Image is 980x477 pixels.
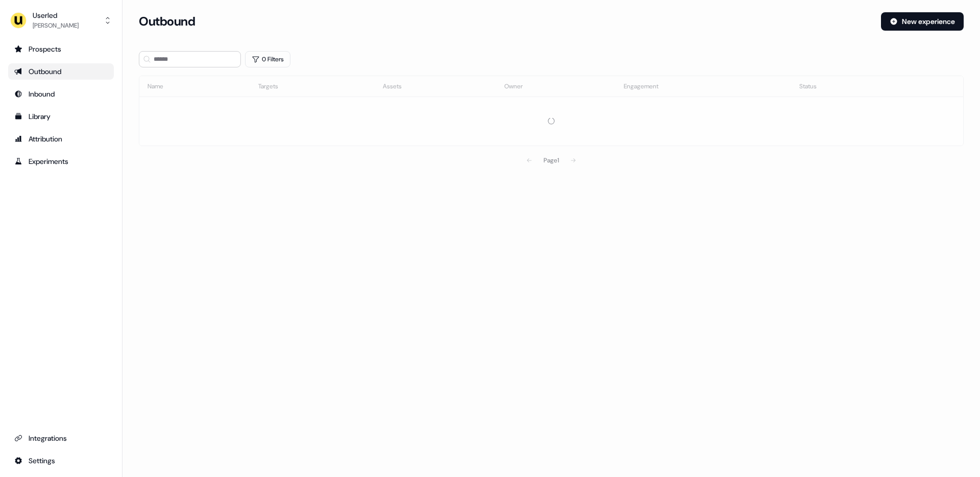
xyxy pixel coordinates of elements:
a: Go to attribution [8,131,114,147]
div: Inbound [14,89,108,99]
div: [PERSON_NAME] [33,20,79,31]
a: Go to templates [8,108,114,125]
div: Prospects [14,44,108,54]
a: Go to prospects [8,41,114,57]
a: Go to Inbound [8,86,114,102]
a: Go to outbound experience [8,63,114,80]
button: Userled[PERSON_NAME] [8,8,114,33]
h3: Outbound [139,14,195,29]
a: Go to integrations [8,430,114,446]
div: Library [14,111,108,122]
a: Go to integrations [8,452,114,469]
div: Experiments [14,156,108,166]
button: 0 Filters [245,51,290,67]
div: Settings [14,456,108,466]
button: New experience [881,12,964,31]
div: Attribution [14,134,108,144]
div: Outbound [14,66,108,77]
div: Userled [33,10,79,20]
div: Integrations [14,433,108,443]
a: Go to experiments [8,153,114,170]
